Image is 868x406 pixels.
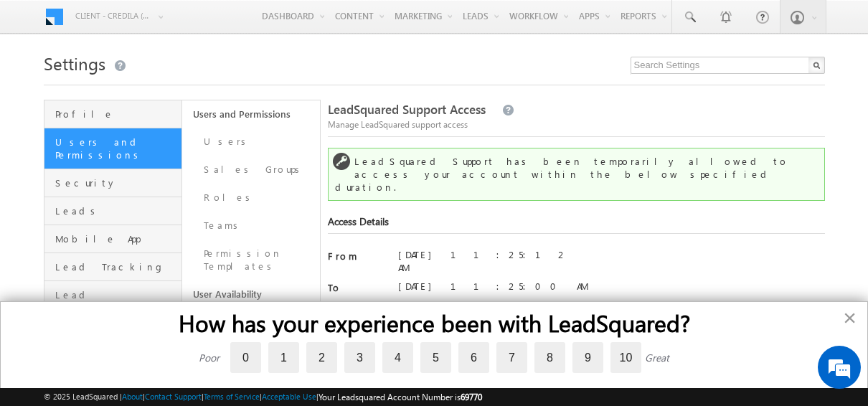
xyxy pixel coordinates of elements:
a: Roles [182,184,320,212]
label: 0 [230,342,261,373]
label: 10 [610,342,641,373]
input: Search Settings [631,57,825,74]
div: [DATE] 11:25:00 AM [398,280,588,293]
a: Sales Groups [182,156,320,184]
span: Users and Permissions [55,136,178,161]
div: [DATE] 11:25:12 AM [398,248,577,274]
a: Acceptable Use [262,392,316,401]
label: 7 [496,342,527,373]
label: To [328,281,385,294]
label: 9 [572,342,603,373]
span: Lead Prioritization [55,288,178,314]
a: Users [182,128,320,156]
label: 5 [420,342,451,373]
a: Contact Support [145,392,202,401]
a: Terms of Service [204,392,260,401]
label: 2 [306,342,337,373]
label: From [328,250,385,263]
span: © 2025 LeadSquared | | | | | [44,390,482,404]
a: About [122,392,143,401]
div: Poor [199,351,220,364]
a: User Availability [182,280,320,308]
div: Manage LeadSquared support access [328,117,824,131]
a: Teams [182,212,320,240]
div: Great [645,351,669,364]
label: 3 [344,342,375,373]
span: 69770 [461,392,482,402]
label: 4 [382,342,413,373]
span: Security [55,176,178,189]
label: 8 [534,342,565,373]
h2: How has your experience been with LeadSquared? [29,309,839,336]
span: Client - credila (69770) [75,9,151,23]
button: Close [843,306,857,329]
span: Your Leadsquared Account Number is [319,392,482,402]
span: Settings [44,52,105,75]
a: Users and Permissions [182,100,320,128]
label: 6 [458,342,489,373]
span: Mobile App [55,232,178,245]
label: 1 [268,342,299,373]
span: Leads [55,204,178,217]
span: Profile [55,108,178,121]
a: Permission Templates [182,240,320,280]
span: Lead Tracking [55,260,178,273]
span: LeadSquared Support Access [328,101,486,118]
span: LeadSquared Support has been temporarily allowed to access your account within the below specifie... [335,155,788,193]
div: Access Details [328,215,824,234]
